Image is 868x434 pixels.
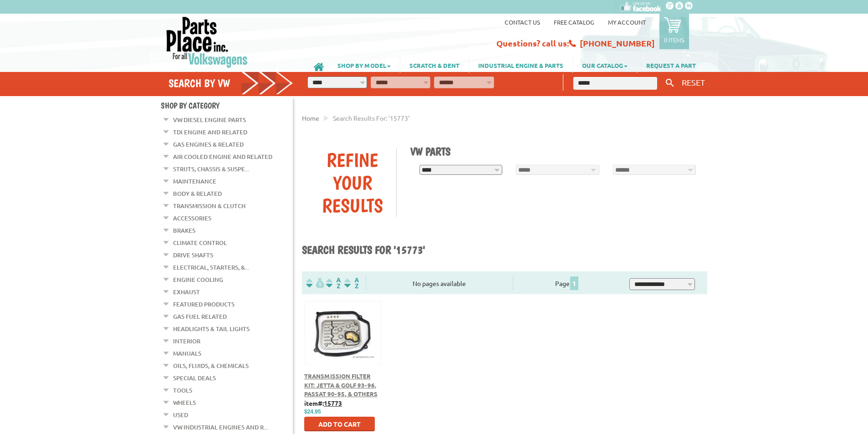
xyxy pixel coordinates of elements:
a: Electrical, Starters, &... [173,261,249,273]
a: SHOP BY MODEL [328,57,400,73]
h4: Search by VW [168,77,293,90]
a: Air Cooled Engine and Related [173,151,272,163]
a: Manuals [173,347,201,359]
u: 15773 [324,399,342,407]
a: Body & Related [173,188,222,199]
b: item#: [304,399,342,407]
a: Contact us [505,18,540,26]
a: Transmission & Clutch [173,200,245,212]
a: Maintenance [173,175,216,187]
div: No pages available [366,279,513,288]
a: Exhaust [173,286,200,298]
a: 0 items [659,14,689,49]
a: REQUEST A PART [637,57,705,73]
a: Gas Engines & Related [173,138,244,150]
span: RESET [682,77,705,87]
a: Oils, Fluids, & Chemicals [173,360,249,372]
div: Page [513,276,621,290]
a: Engine Cooling [173,274,223,286]
a: Free Catalog [554,18,594,26]
a: Brakes [173,225,195,236]
span: $24.95 [304,408,321,415]
a: Struts, Chassis & Suspe... [173,163,249,175]
a: TDI Engine and Related [173,126,247,138]
img: filterpricelow.svg [306,278,324,288]
h4: Shop By Category [161,101,293,110]
a: Wheels [173,397,196,408]
a: Used [173,409,188,421]
img: Sort by Sales Rank [342,278,361,288]
a: Drive Shafts [173,249,213,261]
a: Climate Control [173,237,227,249]
img: Parts Place Inc! [165,16,249,68]
a: Interior [173,335,200,347]
img: Sort by Headline [324,278,342,288]
button: RESET [678,76,709,89]
button: Add to Cart [304,417,375,431]
span: 1 [570,276,578,290]
button: Keyword Search [663,76,677,91]
a: Tools [173,384,192,396]
h1: VW Parts [410,145,701,158]
span: Search results for: '15773' [333,114,409,122]
div: Refine Your Results [309,148,396,217]
a: Special Deals [173,372,216,384]
p: 0 items [664,36,684,44]
a: My Account [608,18,646,26]
a: Accessories [173,212,211,224]
a: Transmission Filter Kit: Jetta & Golf 93-96, Passat 90-95, & Others [304,372,378,398]
a: Featured Products [173,298,235,310]
a: INDUSTRIAL ENGINE & PARTS [469,57,572,73]
a: Gas Fuel Related [173,311,227,322]
a: VW Diesel Engine Parts [173,114,246,126]
a: Headlights & Tail Lights [173,323,250,335]
a: VW Industrial Engines and R... [173,421,268,433]
a: SCRATCH & DENT [400,57,469,73]
a: OUR CATALOG [573,57,637,73]
span: Add to Cart [318,420,361,428]
a: Home [302,114,319,122]
h1: Search results for '15773' [302,243,707,258]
